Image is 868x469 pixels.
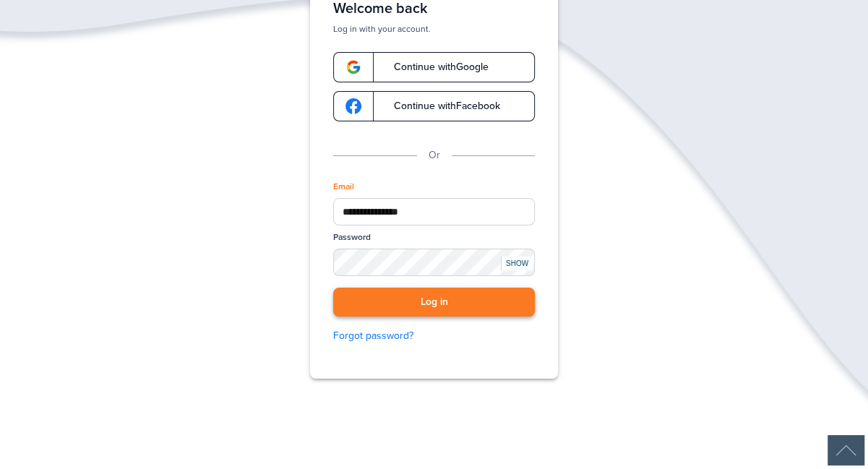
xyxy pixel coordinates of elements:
[429,147,440,163] p: Or
[333,52,535,82] a: google-logoContinue withGoogle
[345,59,361,75] img: google-logo
[333,198,535,225] input: Email
[333,181,354,193] label: Email
[333,288,535,317] button: Log in
[345,98,361,114] img: google-logo
[828,435,864,465] img: Back to Top
[333,231,371,244] label: Password
[333,249,535,276] input: Password
[828,435,864,465] div: Scroll Back to Top
[333,23,535,35] p: Log in with your account.
[333,91,535,121] a: google-logoContinue withFacebook
[379,101,500,111] span: Continue with Facebook
[501,257,533,270] div: SHOW
[379,62,489,72] span: Continue with Google
[333,328,535,344] a: Forgot password?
